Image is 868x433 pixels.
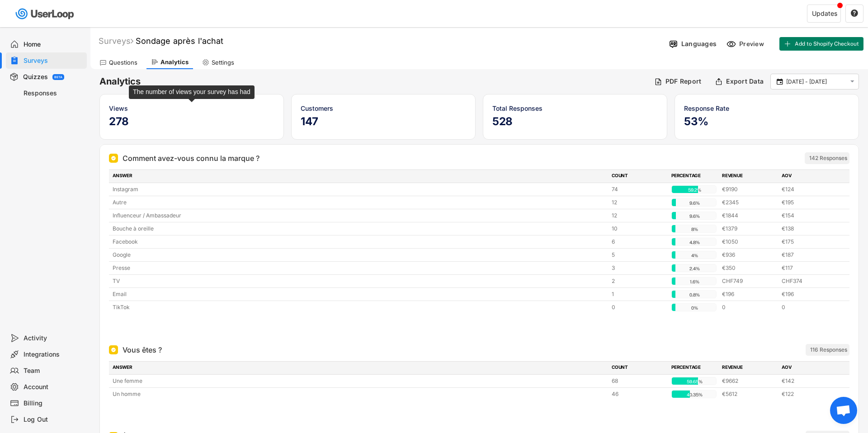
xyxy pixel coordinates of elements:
[24,415,83,424] div: Log Out
[113,172,606,180] div: ANSWER
[782,238,836,246] div: €175
[674,377,715,386] div: 59.65%
[612,364,666,372] div: COUNT
[782,390,836,398] div: €122
[612,225,666,233] div: 10
[674,391,715,399] div: 40.35%
[123,344,162,355] div: Vous êtes ?
[54,75,62,79] div: BETA
[671,172,717,180] div: PERCENTAGE
[612,238,666,246] div: 6
[113,264,606,272] div: Presse
[109,115,274,128] h5: 278
[782,290,836,298] div: €196
[109,104,274,113] div: Views
[782,172,836,180] div: AOV
[782,225,836,233] div: €138
[113,185,606,193] div: Instagram
[612,303,666,311] div: 0
[830,397,857,424] div: Ouvrir le chat
[674,186,715,194] div: 59.2%
[113,303,606,311] div: TikTok
[722,377,776,385] div: €9662
[113,390,606,398] div: Un homme
[722,264,776,272] div: €350
[722,198,776,207] div: €2345
[777,77,783,85] text: 
[722,238,776,246] div: €1050
[674,199,715,207] div: 9.6%
[739,40,766,48] div: Preview
[782,251,836,259] div: €187
[722,172,776,180] div: REVENUE
[782,212,836,220] div: €154
[674,238,715,246] div: 4.8%
[851,9,858,17] text: 
[684,115,849,128] h5: 53%
[810,346,847,353] div: 116 Responses
[301,115,466,128] h5: 147
[782,198,836,207] div: €195
[113,225,606,233] div: Bouche à oreille
[160,58,189,66] div: Analytics
[24,89,83,98] div: Responses
[782,377,836,385] div: €142
[722,277,776,285] div: CHF749
[674,212,715,220] div: 9.6%
[111,347,116,353] img: Single Select
[99,36,133,46] div: Surveys
[212,59,234,66] div: Settings
[612,290,666,298] div: 1
[674,291,715,299] div: 0.8%
[722,185,776,193] div: €9190
[674,278,715,286] div: 1.6%
[665,77,702,85] div: PDF Report
[612,172,666,180] div: COUNT
[850,9,859,18] button: 
[812,10,837,17] div: Updates
[612,264,666,272] div: 3
[24,399,83,408] div: Billing
[809,155,847,162] div: 142 Responses
[492,115,658,128] h5: 528
[301,104,466,113] div: Customers
[775,78,784,86] button: 
[113,251,606,259] div: Google
[23,73,48,81] div: Quizzes
[722,390,776,398] div: €5612
[113,198,606,207] div: Autre
[722,290,776,298] div: €196
[612,390,666,398] div: 46
[24,40,83,49] div: Home
[726,77,764,85] div: Export Data
[24,56,83,65] div: Surveys
[612,185,666,193] div: 74
[674,264,715,273] div: 2.4%
[612,377,666,385] div: 68
[674,225,715,233] div: 8%
[109,59,137,66] div: Questions
[111,155,116,161] img: Single Select
[848,78,856,85] button: 
[113,377,606,385] div: Une femme
[612,251,666,259] div: 5
[722,251,776,259] div: €936
[113,238,606,246] div: Facebook
[782,264,836,272] div: €117
[612,212,666,220] div: 12
[24,350,83,359] div: Integrations
[779,37,863,51] button: Add to Shopify Checkout
[492,104,658,113] div: Total Responses
[14,5,77,23] img: userloop-logo-01.svg
[684,104,849,113] div: Response Rate
[722,303,776,311] div: 0
[113,290,606,298] div: Email
[113,212,606,220] div: Influenceur / Ambassadeur
[782,277,836,285] div: CHF374
[113,277,606,285] div: TV
[782,185,836,193] div: €124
